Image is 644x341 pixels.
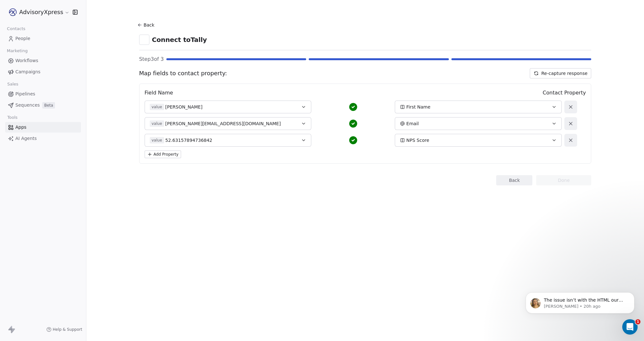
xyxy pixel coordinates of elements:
[15,124,27,131] span: Apps
[406,137,429,143] span: NPS Score
[165,104,203,110] span: [PERSON_NAME]
[622,319,638,335] iframe: Intercom live chat
[150,120,164,127] span: value
[4,79,21,89] span: Sales
[5,55,81,66] a: Workflows
[5,122,81,133] a: Apps
[5,133,81,144] a: AI Agents
[635,319,640,324] span: 1
[150,104,164,110] span: value
[15,69,40,75] span: Campaigns
[4,24,28,34] span: Contacts
[5,33,81,44] a: People
[46,327,82,332] a: Help & Support
[42,102,55,109] span: Beta
[5,100,81,110] a: SequencesBeta
[530,68,591,78] button: Re-capture response
[145,89,173,97] span: Field Name
[4,46,30,56] span: Marketing
[139,55,164,63] span: Step 3 of 3
[152,35,207,44] span: Connect to Tally
[145,150,181,158] button: Add Property
[15,135,37,142] span: AI Agents
[150,137,164,143] span: value
[536,175,591,185] button: Done
[15,102,40,109] span: Sequences
[543,89,586,97] span: Contact Property
[165,137,212,143] span: 52.63157894736842
[9,8,17,16] img: AX_logo_device_1080.png
[137,19,157,31] button: Back
[496,175,532,185] button: Back
[4,113,20,122] span: Tools
[5,67,81,77] a: Campaigns
[165,120,281,127] span: [PERSON_NAME][EMAIL_ADDRESS][DOMAIN_NAME]
[19,8,63,16] span: AdvisoryXpress
[53,327,82,332] span: Help & Support
[5,89,81,99] a: Pipelines
[406,104,430,110] span: First Name
[15,57,38,64] span: Workflows
[139,69,227,77] span: Map fields to contact property:
[516,279,644,324] iframe: Intercom notifications message
[406,120,419,127] span: Email
[8,7,68,18] button: AdvisoryXpress
[15,35,30,42] span: People
[141,37,147,43] img: tally.png
[15,91,35,97] span: Pipelines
